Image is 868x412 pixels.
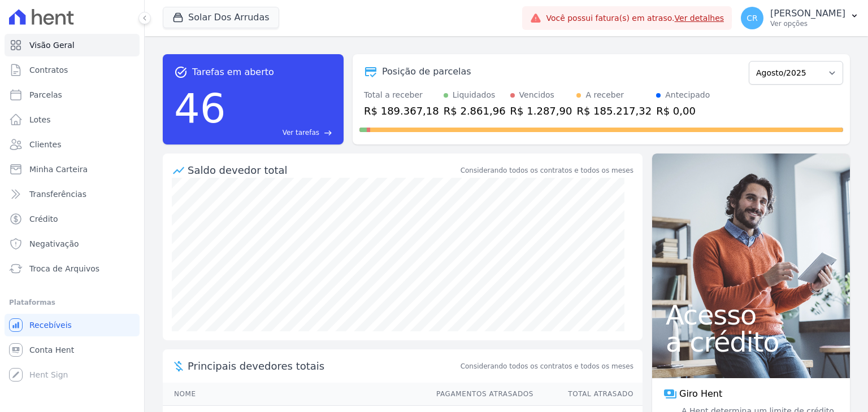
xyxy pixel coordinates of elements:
div: Total a receber [364,89,439,101]
span: Visão Geral [29,40,75,51]
div: R$ 1.287,90 [510,103,572,119]
a: Lotes [5,108,140,131]
a: Visão Geral [5,34,140,56]
span: CR [747,14,758,22]
span: Lotes [29,114,51,125]
a: Transferências [5,183,140,205]
span: Giro Hent [679,387,722,401]
span: Acesso [666,301,836,328]
div: Liquidados [453,89,496,101]
th: Total Atrasado [534,383,643,406]
div: R$ 189.367,18 [364,103,439,119]
span: Considerando todos os contratos e todos os meses [461,361,633,371]
div: Saldo devedor total [188,163,458,178]
span: Minha Carteira [29,164,88,175]
button: CR [PERSON_NAME] Ver opções [732,2,868,34]
a: Crédito [5,208,140,230]
span: a crédito [666,328,836,356]
span: Principais devedores totais [188,358,458,374]
th: Nome [163,383,426,406]
a: Conta Hent [5,339,140,361]
div: R$ 185.217,32 [576,103,652,119]
a: Troca de Arquivos [5,257,140,280]
span: Clientes [29,139,61,150]
span: Recebíveis [29,319,72,331]
div: Vencidos [519,89,554,101]
a: Parcelas [5,84,140,106]
span: Contratos [29,64,68,76]
a: Contratos [5,59,140,81]
div: A receber [585,89,624,101]
div: 46 [174,79,226,138]
span: Parcelas [29,89,62,100]
div: Posição de parcelas [382,65,471,78]
span: Crédito [29,213,58,225]
div: Antecipado [665,89,710,101]
p: [PERSON_NAME] [770,8,845,19]
span: Transferências [29,189,86,200]
th: Pagamentos Atrasados [426,383,534,406]
a: Ver tarefas east [231,128,332,138]
a: Negativação [5,233,140,255]
a: Ver detalhes [675,14,724,23]
span: east [324,129,332,137]
span: Negativação [29,238,79,249]
p: Ver opções [770,19,845,28]
div: Considerando todos os contratos e todos os meses [461,165,633,176]
button: Solar Dos Arrudas [163,7,279,28]
span: Ver tarefas [283,128,319,138]
span: Você possui fatura(s) em atraso. [546,12,724,24]
span: Conta Hent [29,344,74,356]
div: Plataformas [9,296,135,309]
a: Recebíveis [5,314,140,336]
a: Minha Carteira [5,158,140,181]
a: Clientes [5,133,140,156]
span: Troca de Arquivos [29,263,99,274]
span: task_alt [174,65,188,79]
span: Tarefas em aberto [192,65,274,79]
div: R$ 2.861,96 [444,103,506,119]
div: R$ 0,00 [656,103,710,119]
